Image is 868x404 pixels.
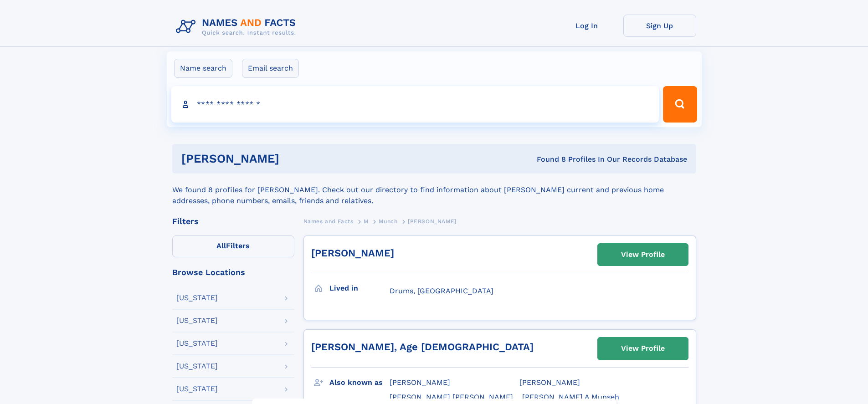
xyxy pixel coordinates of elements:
span: [PERSON_NAME] [PERSON_NAME] [390,393,513,401]
span: [PERSON_NAME] A Munseh [522,393,619,401]
a: View Profile [598,244,688,266]
span: [PERSON_NAME] [390,378,450,387]
label: Name search [174,59,232,78]
span: [PERSON_NAME] [408,218,457,225]
a: M [364,215,369,227]
div: We found 8 profiles for [PERSON_NAME]. Check out our directory to find information about [PERSON_... [172,174,696,206]
span: Munch [379,218,397,225]
button: Search Button [663,86,697,123]
input: search input [171,86,659,123]
div: Browse Locations [172,268,294,276]
h3: Lived in [329,281,390,296]
div: Filters [172,217,294,225]
a: Names and Facts [303,215,354,227]
div: Found 8 Profiles In Our Records Database [408,154,687,164]
a: Sign Up [623,15,696,37]
span: Drums, [GEOGRAPHIC_DATA] [390,286,493,295]
a: [PERSON_NAME], Age [DEMOGRAPHIC_DATA] [311,341,534,353]
div: View Profile [621,338,665,359]
h1: [PERSON_NAME] [181,153,408,164]
div: [US_STATE] [176,317,218,324]
span: M [364,218,369,225]
a: [PERSON_NAME] [311,247,394,259]
div: [US_STATE] [176,385,218,393]
img: Logo Names and Facts [172,15,303,39]
div: [US_STATE] [176,363,218,370]
a: View Profile [598,338,688,359]
a: Log In [550,15,623,37]
a: Munch [379,215,397,227]
span: [PERSON_NAME] [519,378,580,387]
label: Email search [242,59,299,78]
h3: Also known as [329,375,390,390]
span: All [216,241,226,250]
label: Filters [172,235,294,257]
div: [US_STATE] [176,294,218,302]
div: [US_STATE] [176,340,218,347]
div: View Profile [621,244,665,265]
